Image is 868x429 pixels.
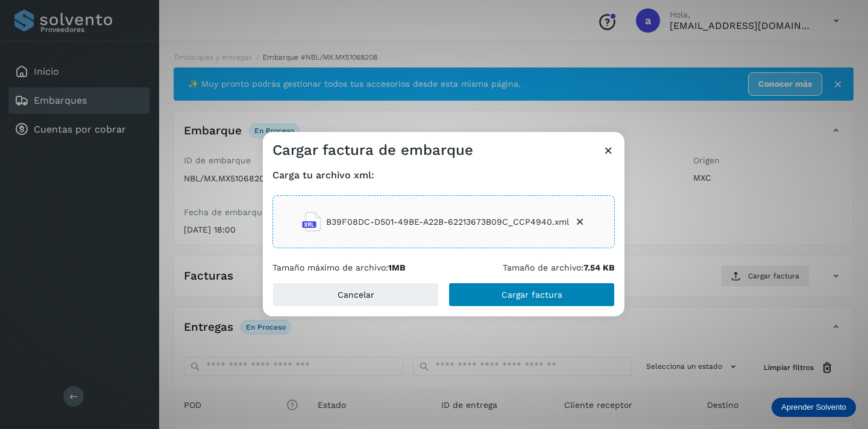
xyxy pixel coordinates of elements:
[583,263,615,272] b: 7.54 KB
[272,263,406,273] p: Tamaño máximo de archivo:
[503,263,615,273] p: Tamaño de archivo:
[272,169,615,181] h4: Carga tu archivo xml:
[781,402,846,412] p: Aprender Solvento
[326,216,569,228] span: B39F08DC-D501-49BE-A22B-62213673B09C_CCP4940.xml
[772,398,856,417] div: Aprender Solvento
[388,263,406,272] b: 1MB
[502,290,562,299] span: Cargar factura
[448,283,615,307] button: Cargar factura
[272,142,473,159] h3: Cargar factura de embarque
[272,283,439,307] button: Cancelar
[338,290,374,299] span: Cancelar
